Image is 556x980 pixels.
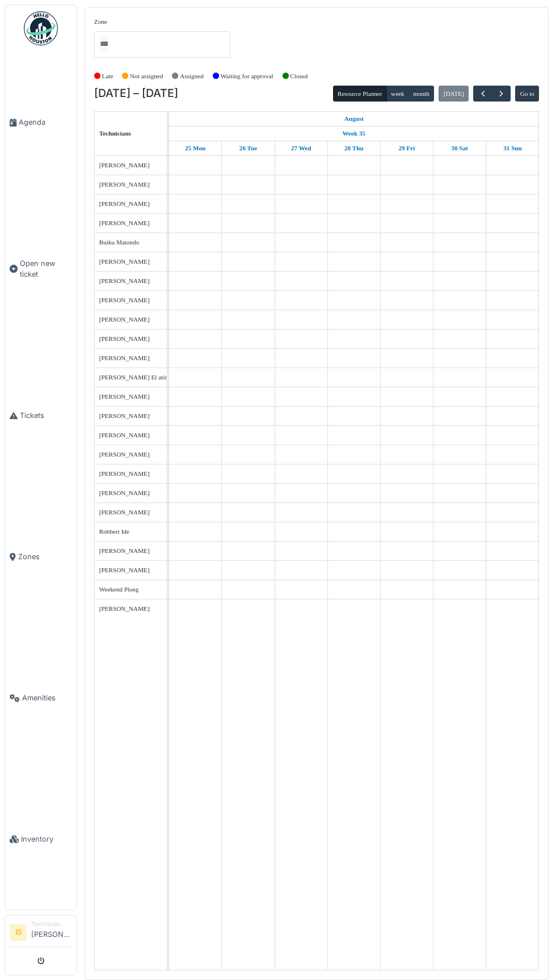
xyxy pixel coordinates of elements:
span: [PERSON_NAME] [99,297,150,303]
label: Not assigned [130,71,163,81]
span: [PERSON_NAME] [99,162,150,168]
span: [PERSON_NAME] [99,200,150,207]
a: IS Technician[PERSON_NAME] [10,920,72,947]
label: Late [102,71,113,81]
label: Waiting for approval [221,71,273,81]
span: [PERSON_NAME] [99,470,150,477]
span: Robbert Ide [99,528,129,535]
button: Go to [515,86,539,102]
span: Open new ticket [20,258,72,280]
a: August 25, 2025 [182,141,208,155]
span: [PERSON_NAME] [99,509,150,516]
h2: [DATE] – [DATE] [94,87,178,100]
span: Agenda [19,117,72,128]
button: [DATE] [439,86,469,102]
span: [PERSON_NAME] [99,489,150,496]
span: Tickets [20,410,72,421]
input: All [99,36,108,52]
a: August 31, 2025 [500,141,525,155]
span: [PERSON_NAME] [99,316,150,323]
span: [PERSON_NAME] [99,432,150,438]
a: Amenities [5,627,77,768]
span: [PERSON_NAME] [99,567,150,573]
label: Closed [290,71,308,81]
button: week [386,86,409,102]
a: August 30, 2025 [448,141,471,155]
span: Inventory [21,834,72,844]
button: Previous week [473,86,492,102]
button: Resource Planner [333,86,387,102]
span: [PERSON_NAME] [99,451,150,458]
span: [PERSON_NAME] [99,181,150,188]
li: [PERSON_NAME] [31,920,72,944]
a: August 28, 2025 [342,141,367,155]
span: [PERSON_NAME] [99,354,150,361]
div: Technician [31,920,72,928]
span: [PERSON_NAME] [99,335,150,342]
span: [PERSON_NAME] [99,393,150,400]
span: Technicians [99,130,131,137]
a: Inventory [5,768,77,910]
a: August 26, 2025 [237,141,260,155]
span: [PERSON_NAME] [99,219,150,226]
label: Assigned [180,71,204,81]
li: IS [10,924,27,941]
a: Zones [5,486,77,627]
a: Open new ticket [5,193,77,345]
span: [PERSON_NAME] [99,605,150,612]
a: August 29, 2025 [395,141,418,155]
a: August 27, 2025 [288,141,314,155]
span: Weekend Ploeg [99,586,139,593]
span: [PERSON_NAME] [99,547,150,554]
button: Next week [492,86,511,102]
span: [PERSON_NAME] El atimi [99,374,171,381]
span: [PERSON_NAME] [99,412,150,419]
span: [PERSON_NAME] [99,258,150,265]
label: Zone [94,17,107,27]
span: Buiku Matondo [99,239,140,246]
span: Zones [18,551,72,562]
a: Week 35 [339,126,368,141]
span: [PERSON_NAME] [99,277,150,284]
a: Agenda [5,52,77,193]
a: Tickets [5,345,77,486]
img: Badge_color-CXgf-gQk.svg [24,11,58,45]
a: August 25, 2025 [342,112,367,126]
span: Amenities [22,692,72,703]
button: month [408,86,434,102]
